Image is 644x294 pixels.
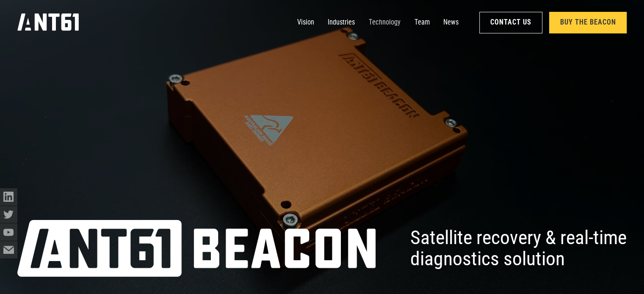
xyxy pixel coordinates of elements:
a: Industries [328,14,355,31]
a: home [17,11,79,34]
a: Technology [369,14,401,31]
span: Satellite recovery & real-time [410,227,627,248]
span: diagnostics solution [410,248,565,269]
a: News [443,14,459,31]
a: Team [415,14,430,31]
a: Contact Us [479,12,542,33]
a: Vision [297,14,314,31]
a: Buy the Beacon [549,12,627,33]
